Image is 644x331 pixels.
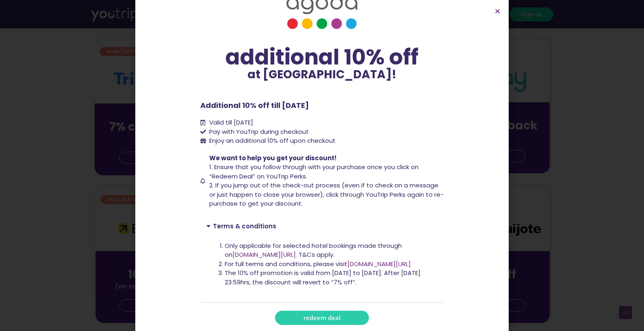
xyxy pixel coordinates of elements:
p: at [GEOGRAPHIC_DATA]! [200,69,444,80]
span: We want to help you get your discount! [209,154,336,162]
div: Terms & conditions [200,235,444,303]
div: Terms & conditions [200,217,444,235]
li: The 10% off promotion is valid from [DATE] to [DATE]. After [DATE] 23:59hrs, the discount will re... [225,269,438,287]
div: additional 10% off [200,45,444,69]
li: Only applicable for selected hotel bookings made through on . T&Cs apply. [225,241,438,260]
p: Additional 10% off till [DATE] [200,100,444,111]
span: Valid till [DATE] [207,118,253,127]
li: For full terms and conditions, please visit [225,260,438,269]
a: redeem deal [275,311,369,325]
span: 1. Ensure that you follow through with your purchase once you click on “Redeem Deal” on YouTrip P... [209,163,418,181]
span: Pay with YouTrip during checkout [207,127,309,137]
a: [DOMAIN_NAME][URL] [347,260,411,268]
span: Enjoy an additional 10% off upon checkout [209,136,336,145]
span: 2. If you jump out of the check-out process (even if to check on a message or just happen to clos... [209,181,444,208]
a: Close [494,8,501,14]
a: Terms & conditions [213,222,276,230]
span: redeem deal [304,315,340,321]
a: [DOMAIN_NAME][URL] [232,250,296,259]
